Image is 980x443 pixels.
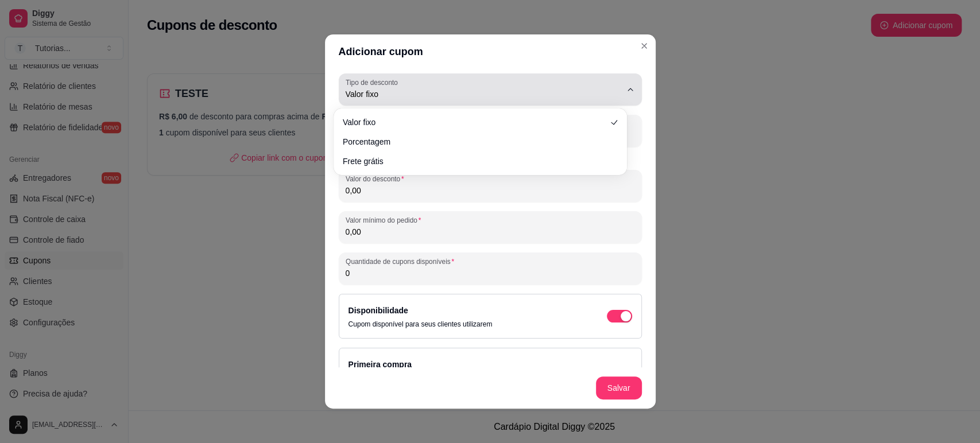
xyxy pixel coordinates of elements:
label: Disponibilidade [348,306,408,315]
label: Valor mínimo do pedido [346,215,425,225]
span: Porcentagem [343,136,606,147]
p: Cupom disponível para seus clientes utilizarem [348,320,493,329]
span: Frete grátis [343,156,606,167]
input: Quantidade de cupons disponíveis [346,267,635,279]
label: Quantidade de cupons disponíveis [346,257,458,266]
input: Valor do desconto [346,185,635,196]
label: Primeira compra [348,360,412,369]
header: Adicionar cupom [325,34,656,69]
button: Close [635,37,653,55]
button: Salvar [596,376,642,399]
span: Valor fixo [343,116,606,128]
label: Tipo de desconto [346,77,402,87]
input: Valor mínimo do pedido [346,226,635,238]
label: Valor do desconto [346,174,408,184]
span: Valor fixo [346,88,621,100]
